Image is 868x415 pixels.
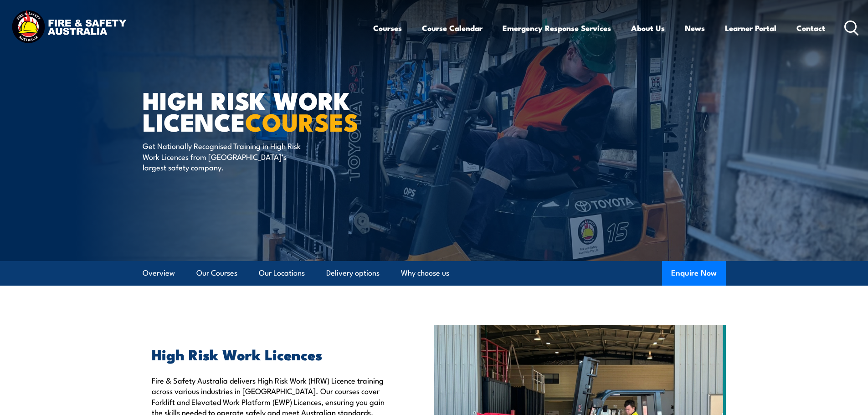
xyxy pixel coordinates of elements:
a: Our Courses [196,261,237,285]
button: Enquire Now [662,261,726,286]
a: Contact [796,16,825,40]
a: About Us [631,16,665,40]
a: Emergency Response Services [503,16,611,40]
a: Delivery options [326,261,380,285]
a: Overview [143,261,175,285]
strong: COURSES [245,102,359,140]
a: Course Calendar [422,16,483,40]
h2: High Risk Work Licences [152,348,392,360]
a: Courses [373,16,402,40]
a: News [685,16,705,40]
a: Why choose us [401,261,449,285]
h1: High Risk Work Licence [143,89,368,132]
a: Our Locations [259,261,305,285]
p: Get Nationally Recognised Training in High Risk Work Licences from [GEOGRAPHIC_DATA]’s largest sa... [143,140,309,172]
a: Learner Portal [725,16,776,40]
